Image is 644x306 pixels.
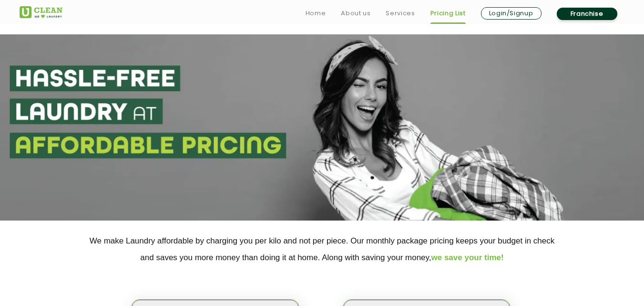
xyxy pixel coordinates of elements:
[430,8,466,19] a: Pricing List
[386,8,415,19] a: Services
[431,253,504,262] span: we save your time!
[557,8,617,20] a: Franchise
[20,6,62,18] img: UClean Laundry and Dry Cleaning
[341,8,370,19] a: About us
[306,8,326,19] a: Home
[481,7,542,20] a: Login/Signup
[20,232,625,266] p: We make Laundry affordable by charging you per kilo and not per piece. Our monthly package pricin...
